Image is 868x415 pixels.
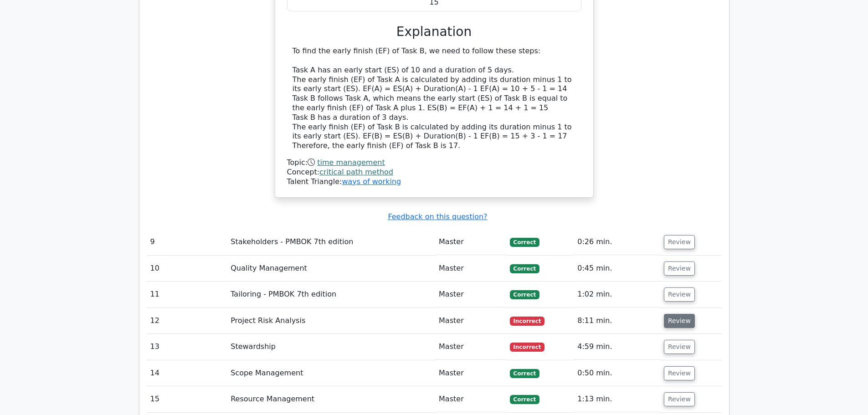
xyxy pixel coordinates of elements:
h3: Explanation [293,24,576,40]
span: Incorrect [510,317,545,326]
td: 10 [147,256,227,282]
span: Incorrect [510,343,545,352]
span: Correct [510,395,539,404]
a: ways of working [342,177,401,186]
span: Correct [510,369,539,378]
td: 12 [147,308,227,334]
span: Correct [510,238,539,247]
td: Stakeholders - PMBOK 7th edition [227,229,435,255]
div: Concept: [287,168,581,177]
td: 9 [147,229,227,255]
a: time management [317,158,385,167]
button: Review [664,287,695,302]
td: Master [435,308,506,334]
span: Correct [510,290,539,299]
button: Review [664,366,695,380]
td: 8:11 min. [574,308,660,334]
div: Topic: [287,158,581,168]
button: Review [664,261,695,276]
td: Project Risk Analysis [227,308,435,334]
div: Talent Triangle: [287,158,581,186]
td: Stewardship [227,334,435,360]
a: Feedback on this question? [388,212,487,221]
button: Review [664,340,695,354]
button: Review [664,314,695,328]
td: 0:26 min. [574,229,660,255]
td: Resource Management [227,386,435,412]
td: 1:13 min. [574,386,660,412]
td: Tailoring - PMBOK 7th edition [227,282,435,307]
a: critical path method [319,168,393,176]
td: Master [435,229,506,255]
td: Master [435,334,506,360]
td: Master [435,386,506,412]
button: Review [664,392,695,406]
div: To find the early finish (EF) of Task B, we need to follow these steps: Task A has an early start... [293,46,576,151]
td: Master [435,256,506,282]
td: 13 [147,334,227,360]
td: Master [435,282,506,307]
td: 0:50 min. [574,360,660,386]
button: Review [664,235,695,249]
td: 14 [147,360,227,386]
td: Master [435,360,506,386]
td: Quality Management [227,256,435,282]
td: 11 [147,282,227,307]
td: Scope Management [227,360,435,386]
td: 4:59 min. [574,334,660,360]
td: 15 [147,386,227,412]
td: 0:45 min. [574,256,660,282]
span: Correct [510,264,539,273]
td: 1:02 min. [574,282,660,307]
